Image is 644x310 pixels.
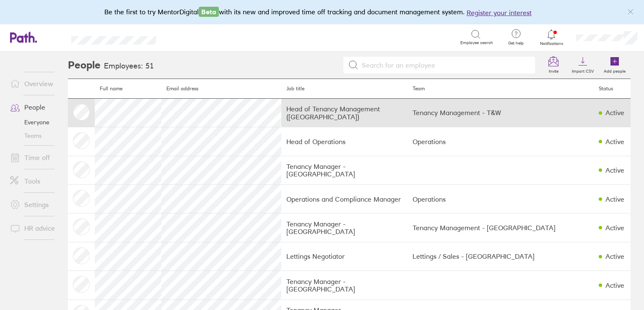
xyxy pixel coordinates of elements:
label: Import CSV [567,66,599,74]
td: Operations [408,185,594,213]
div: Active [605,109,624,116]
a: Time off [3,149,71,166]
td: Tenancy Manager - [GEOGRAPHIC_DATA] [281,156,408,184]
th: Team [408,79,594,99]
a: Notifications [538,29,565,46]
td: Lettings Negotiator [281,242,408,271]
label: Add people [599,66,631,74]
span: Notifications [538,41,565,46]
div: Active [605,166,624,174]
td: Operations [408,127,594,156]
div: Active [605,252,624,260]
span: Employee search [460,40,493,45]
a: Overview [3,75,71,92]
div: Search [179,33,200,41]
label: Invite [544,66,563,74]
a: HR advice [3,220,71,236]
a: Add people [599,52,631,79]
span: Beta [199,7,219,17]
a: Import CSV [567,52,599,79]
td: Tenancy Management - [GEOGRAPHIC_DATA] [408,213,594,242]
a: Invite [540,52,567,79]
a: People [3,99,71,116]
h3: Employees: 51 [104,62,154,71]
span: Get help [502,41,530,46]
td: Lettings / Sales - [GEOGRAPHIC_DATA] [408,242,594,271]
input: Search for an employee [358,57,530,73]
button: Register your interest [467,8,532,18]
h2: People [68,52,101,79]
a: Tools [3,173,71,189]
th: Email address [161,79,281,99]
th: Full name [95,79,162,99]
div: Be the first to try MentorDigital with its new and improved time off tracking and document manage... [104,7,540,18]
a: Settings [3,196,71,213]
th: Job title [281,79,408,99]
div: Active [605,281,624,289]
td: Head of Tenancy Management ([GEOGRAPHIC_DATA]) [281,98,408,127]
div: Active [605,138,624,145]
td: Tenancy Manager - [GEOGRAPHIC_DATA] [281,213,408,242]
td: Tenancy Management - T&W [408,98,594,127]
a: Everyone [3,116,71,129]
div: Active [605,224,624,231]
div: Active [605,195,624,203]
th: Status [594,79,631,99]
td: Head of Operations [281,127,408,156]
a: Teams [3,129,71,142]
td: Tenancy Manager - [GEOGRAPHIC_DATA] [281,271,408,299]
td: Operations and Compliance Manager [281,185,408,213]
